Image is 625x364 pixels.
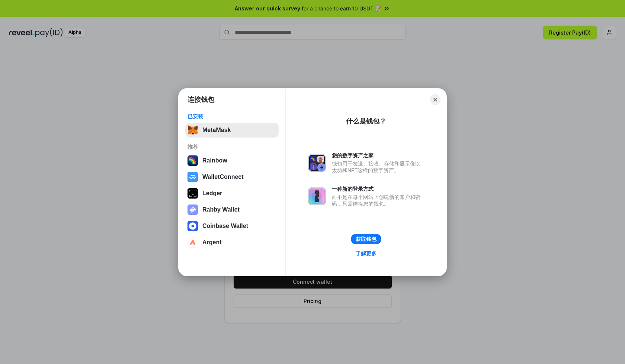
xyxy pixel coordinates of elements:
[202,223,248,229] div: Coinbase Wallet
[202,157,227,164] div: Rainbow
[332,152,424,159] div: 您的数字资产之家
[187,237,198,248] img: svg+xml,%3Csvg%20width%3D%2228%22%20height%3D%2228%22%20viewBox%3D%220%200%2028%2028%22%20fill%3D...
[187,95,214,104] h1: 连接钱包
[185,153,279,168] button: Rainbow
[187,172,198,182] img: svg+xml,%3Csvg%20width%3D%2228%22%20height%3D%2228%22%20viewBox%3D%220%200%2028%2028%22%20fill%3D...
[332,160,424,174] div: 钱包用于发送、接收、存储和显示像以太坊和NFT这样的数字资产。
[202,190,222,197] div: Ledger
[356,250,376,257] div: 了解更多
[185,202,279,217] button: Rabby Wallet
[187,204,198,215] img: svg+xml,%3Csvg%20xmlns%3D%22http%3A%2F%2Fwww.w3.org%2F2000%2Fsvg%22%20fill%3D%22none%22%20viewBox...
[202,174,244,180] div: WalletConnect
[185,219,279,233] button: Coinbase Wallet
[185,170,279,184] button: WalletConnect
[187,113,276,120] div: 已安装
[346,117,386,126] div: 什么是钱包？
[187,155,198,166] img: svg+xml,%3Csvg%20width%3D%22120%22%20height%3D%22120%22%20viewBox%3D%220%200%20120%20120%22%20fil...
[332,194,424,207] div: 而不是在每个网站上创建新的账户和密码，只需连接您的钱包。
[185,123,279,138] button: MetaMask
[202,206,240,213] div: Rabby Wallet
[308,187,326,205] img: svg+xml,%3Csvg%20xmlns%3D%22http%3A%2F%2Fwww.w3.org%2F2000%2Fsvg%22%20fill%3D%22none%22%20viewBox...
[202,239,222,246] div: Argent
[185,235,279,250] button: Argent
[185,186,279,201] button: Ledger
[187,188,198,199] img: svg+xml,%3Csvg%20xmlns%3D%22http%3A%2F%2Fwww.w3.org%2F2000%2Fsvg%22%20width%3D%2228%22%20height%3...
[187,221,198,231] img: svg+xml,%3Csvg%20width%3D%2228%22%20height%3D%2228%22%20viewBox%3D%220%200%2028%2028%22%20fill%3D...
[356,236,376,242] div: 获取钱包
[332,186,424,192] div: 一种新的登录方式
[430,94,440,105] button: Close
[351,234,381,244] button: 获取钱包
[308,154,326,172] img: svg+xml,%3Csvg%20xmlns%3D%22http%3A%2F%2Fwww.w3.org%2F2000%2Fsvg%22%20fill%3D%22none%22%20viewBox...
[202,127,231,133] div: MetaMask
[187,144,276,150] div: 推荐
[187,125,198,135] img: svg+xml,%3Csvg%20fill%3D%22none%22%20height%3D%2233%22%20viewBox%3D%220%200%2035%2033%22%20width%...
[351,249,381,258] a: 了解更多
